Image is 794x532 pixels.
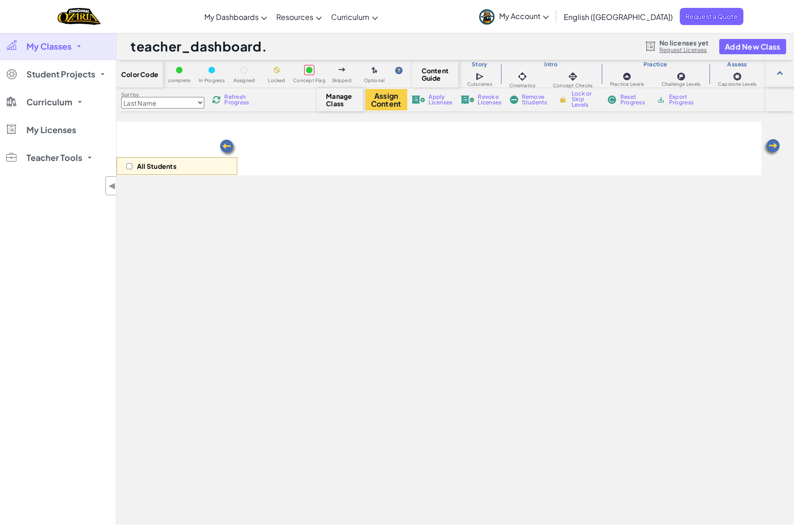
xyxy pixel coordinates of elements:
[108,179,116,192] span: ◀
[26,154,82,162] span: Teacher Tools
[559,4,677,29] a: English ([GEOGRAPHIC_DATA])
[677,72,686,81] img: IconChallengeLevel.svg
[657,96,665,104] img: IconArchive.svg
[268,78,285,83] span: Locked
[332,78,351,83] span: Skipped
[467,82,492,87] span: Cutscenes
[411,96,425,104] img: IconLicenseApply.svg
[662,82,701,87] span: Challenge Levels
[293,78,325,83] span: Concept Flag
[58,7,101,26] a: Ozaria by CodeCombat logo
[137,162,176,170] p: All Students
[461,96,475,104] img: IconLicenseRevoke.svg
[553,83,592,88] span: Concept Checks
[26,42,72,51] span: My Classes
[26,70,95,78] span: Student Projects
[709,61,765,68] h3: Assess
[475,2,553,31] a: My Account
[659,39,709,46] span: No licenses yet
[364,78,385,83] span: Optional
[680,8,743,25] a: Request a Quote
[276,12,313,22] span: Resources
[371,67,377,74] img: IconOptionalLevel.svg
[26,126,76,134] span: My Licenses
[234,78,255,83] span: Assigned
[121,71,158,78] span: Color Code
[26,98,72,106] span: Curriculum
[130,38,267,55] h1: teacher_dashboard.
[338,68,345,71] img: IconSkippedLevel.svg
[499,11,549,21] span: My Account
[168,78,191,83] span: complete
[365,89,407,110] button: Assign Content
[607,96,617,104] img: IconReset.svg
[510,96,518,104] img: IconRemoveStudents.svg
[622,72,631,81] img: IconPracticeLevel.svg
[659,46,709,54] a: Request Licenses
[199,78,225,83] span: In Progress
[422,67,449,82] span: Content Guide
[326,92,353,107] span: Manage Class
[326,4,383,29] a: Curriculum
[429,94,452,105] span: Apply Licenses
[331,12,370,22] span: Curriculum
[501,61,601,68] h3: Intro
[212,96,221,104] img: IconReload.svg
[522,94,550,105] span: Remove Students
[601,61,709,68] h3: Practice
[479,9,495,25] img: avatar
[564,12,673,22] span: English ([GEOGRAPHIC_DATA])
[224,94,253,105] span: Refresh Progress
[516,70,529,83] img: IconCinematic.svg
[669,94,697,105] span: Export Progress
[219,139,237,157] img: Arrow_Left.png
[58,7,101,26] img: Home
[610,82,644,87] span: Practice Levels
[558,95,568,103] img: IconLock.svg
[121,91,204,98] label: Sort by
[475,71,485,82] img: IconCutscene.svg
[566,70,579,83] img: IconInteractive.svg
[204,12,259,22] span: My Dashboards
[572,91,599,108] span: Lock or Skip Levels
[719,39,786,54] button: Add New Class
[509,83,535,88] span: Cinematics
[200,4,272,29] a: My Dashboards
[718,82,756,87] span: Capstone Levels
[733,72,742,81] img: IconCapstoneLevel.svg
[620,94,648,105] span: Reset Progress
[458,61,501,68] h3: Story
[762,138,781,157] img: Arrow_Left.png
[272,4,326,29] a: Resources
[395,67,403,74] img: IconHint.svg
[478,94,501,105] span: Revoke Licenses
